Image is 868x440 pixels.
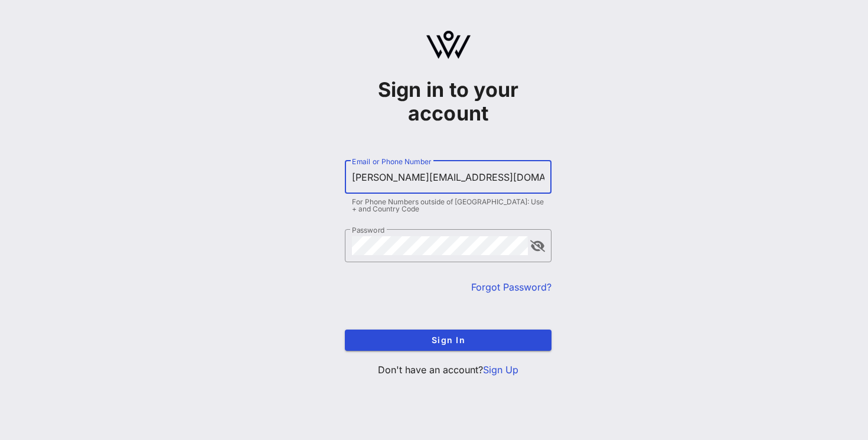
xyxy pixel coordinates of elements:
a: Sign Up [483,364,518,376]
p: Don't have an account? [345,363,552,377]
button: append icon [530,240,545,252]
a: Forgot Password? [471,281,552,293]
input: Email or Phone Number [352,168,544,187]
div: For Phone Numbers outside of [GEOGRAPHIC_DATA]: Use + and Country Code [352,198,544,213]
img: logo.svg [426,31,471,59]
h1: Sign in to your account [345,78,552,125]
button: Sign In [345,330,552,351]
span: Sign In [354,335,542,345]
label: Email or Phone Number [352,157,431,166]
label: Password [352,226,385,234]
